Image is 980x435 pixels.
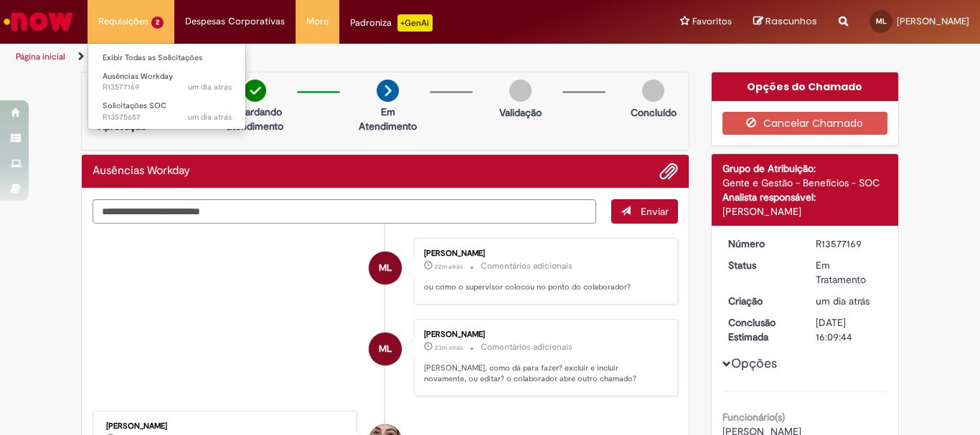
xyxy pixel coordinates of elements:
div: [PERSON_NAME] [424,249,663,258]
time: 29/09/2025 14:16:14 [816,295,870,307]
img: img-circle-grey.png [642,80,664,102]
div: R13577169 [816,236,882,251]
span: ML [876,16,887,26]
div: Opções do Chamado [712,72,899,101]
div: Grupo de Atribuição: [722,161,888,176]
div: Maiara Bittencourt Soares De Lima [369,252,402,285]
p: Aguardando atendimento [220,105,290,133]
button: Adicionar anexos [659,162,678,181]
span: 23m atrás [435,343,463,352]
span: Rascunhos [765,14,817,28]
a: Aberto R13577169 : Ausências Workday [88,69,246,95]
dt: Status [717,258,806,272]
button: Enviar [611,199,678,224]
span: um dia atrás [816,295,870,307]
span: Despesas Corporativas [185,14,285,29]
small: Comentários adicionais [481,341,573,353]
h2: Ausências Workday Histórico de tíquete [93,165,190,178]
time: 29/09/2025 14:16:15 [188,82,232,92]
div: Maiara Bittencourt Soares De Lima [369,333,402,365]
a: Exibir Todas as Solicitações [88,50,246,66]
div: 29/09/2025 14:16:14 [816,294,882,308]
p: Concluído [631,105,677,120]
div: Gente e Gestão - Benefícios - SOC [722,176,888,190]
span: um dia atrás [188,82,232,92]
p: +GenAi [397,14,433,32]
a: Página inicial [16,51,65,62]
button: Cancelar Chamado [722,112,888,135]
span: 2 [151,16,164,29]
div: [PERSON_NAME] [424,330,663,339]
time: 29/09/2025 10:20:35 [188,112,232,123]
dt: Criação [717,294,806,308]
dt: Número [717,236,806,251]
div: Analista responsável: [722,190,888,204]
time: 30/09/2025 15:40:10 [435,262,463,271]
span: [PERSON_NAME] [897,15,969,27]
span: 22m atrás [435,262,463,271]
a: Rascunhos [753,15,817,29]
dt: Conclusão Estimada [717,315,806,344]
span: Solicitações SOC [103,100,166,111]
small: Comentários adicionais [481,260,573,272]
div: Em Tratamento [816,258,882,287]
span: ML [379,332,392,366]
span: More [306,14,329,29]
span: ML [379,251,392,285]
img: check-circle-green.png [244,80,266,102]
span: Requisições [98,14,149,29]
p: ou como o supervisor colocou no ponto do colaborador? [424,282,663,293]
time: 30/09/2025 15:39:15 [435,343,463,352]
img: img-circle-grey.png [509,80,532,102]
div: Padroniza [350,14,433,32]
div: [PERSON_NAME] [722,204,888,219]
span: Favoritos [692,14,732,29]
div: [DATE] 16:09:44 [816,315,882,344]
div: [PERSON_NAME] [106,422,345,431]
a: Aberto R13575657 : Solicitações SOC [88,98,246,125]
p: Validação [499,105,542,120]
span: um dia atrás [188,112,232,123]
span: R13577169 [103,82,232,93]
img: arrow-next.png [377,80,399,102]
span: R13575657 [103,112,232,123]
b: Funcionário(s) [722,411,785,424]
ul: Trilhas de página [11,44,643,70]
p: [PERSON_NAME], como dá para fazer? excluir e incluir novamente, ou editar? o colaborador abre out... [424,363,663,385]
span: Enviar [641,205,669,218]
textarea: Digite sua mensagem aqui... [93,199,596,224]
ul: Requisições [88,43,246,130]
span: Ausências Workday [103,71,173,82]
img: ServiceNow [1,7,75,36]
p: Em Atendimento [353,105,423,133]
